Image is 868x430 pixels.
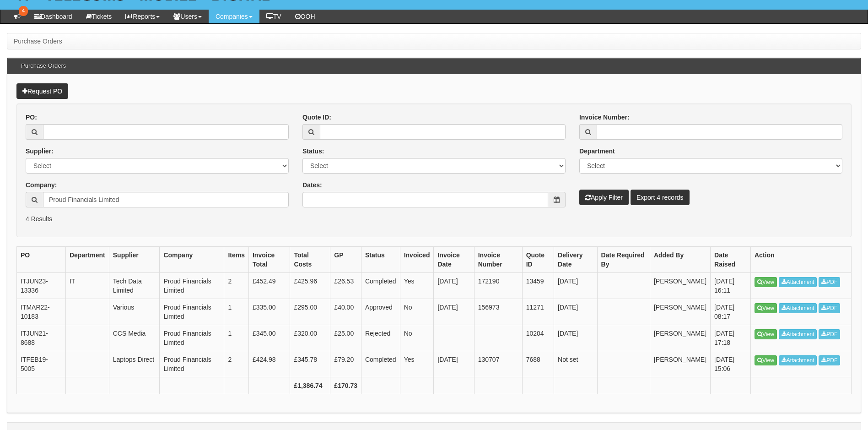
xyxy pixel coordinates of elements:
td: Proud Financials Limited [160,351,224,377]
td: [DATE] [554,273,597,299]
td: Various [109,299,160,325]
button: Apply Filter [579,190,629,205]
li: Purchase Orders [14,37,62,46]
td: Approved [361,299,400,325]
a: OOH [288,10,322,23]
td: 1 [224,325,249,351]
th: Total Costs [290,247,330,273]
a: Attachment [779,303,817,313]
td: [PERSON_NAME] [650,299,710,325]
span: 4 [19,6,28,16]
td: £79.20 [330,351,361,377]
a: PDF [819,355,840,365]
th: Invoice Number [474,247,522,273]
th: Items [224,247,249,273]
a: Attachment [779,355,817,365]
td: £452.49 [248,273,290,299]
th: GP [330,247,361,273]
a: Companies [209,10,259,23]
td: Yes [400,273,434,299]
td: 172190 [474,273,522,299]
td: 156973 [474,299,522,325]
td: [PERSON_NAME] [650,273,710,299]
th: Date Raised [711,247,751,273]
td: £345.00 [248,325,290,351]
td: £425.96 [290,273,330,299]
a: View [755,355,777,365]
th: Quote ID [522,247,554,273]
td: £295.00 [290,299,330,325]
a: Request PO [16,83,68,99]
a: Dashboard [27,10,79,23]
td: £26.53 [330,273,361,299]
td: [DATE] [554,299,597,325]
th: PO [17,247,66,273]
td: £40.00 [330,299,361,325]
td: Proud Financials Limited [160,299,224,325]
a: PDF [819,277,840,287]
th: Added By [650,247,710,273]
td: No [400,325,434,351]
td: ITFEB19-5005 [17,351,66,377]
td: 11271 [522,299,554,325]
label: Supplier: [26,147,54,156]
td: IT [65,273,109,299]
td: ITMAR22-10183 [17,299,66,325]
a: PDF [819,303,840,313]
td: ITJUN21-8688 [17,325,66,351]
p: 4 Results [26,214,842,223]
a: Reports [119,10,167,23]
th: Company [160,247,224,273]
td: [DATE] 17:18 [711,325,751,351]
td: Not set [554,351,597,377]
th: £1,386.74 [290,377,330,394]
td: No [400,299,434,325]
h3: Purchase Orders [16,58,70,74]
th: Date Required By [597,247,650,273]
th: Status [361,247,400,273]
a: Export 4 records [631,190,690,205]
label: Status: [302,147,324,156]
td: [DATE] [434,351,474,377]
a: View [755,277,777,287]
th: Delivery Date [554,247,597,273]
td: 1 [224,299,249,325]
label: Invoice Number: [579,113,630,122]
a: Tickets [79,10,119,23]
td: 2 [224,273,249,299]
td: £25.00 [330,325,361,351]
th: Invoice Date [434,247,474,273]
td: [PERSON_NAME] [650,351,710,377]
th: £170.73 [330,377,361,394]
label: Quote ID: [302,113,331,122]
td: Proud Financials Limited [160,273,224,299]
th: Invoiced [400,247,434,273]
a: TV [259,10,288,23]
td: 2 [224,351,249,377]
td: [DATE] [434,273,474,299]
td: 13459 [522,273,554,299]
td: [PERSON_NAME] [650,325,710,351]
a: View [755,303,777,313]
td: £320.00 [290,325,330,351]
label: Department [579,147,615,156]
td: Completed [361,351,400,377]
a: Users [167,10,209,23]
th: Department [65,247,109,273]
td: [DATE] 15:06 [711,351,751,377]
th: Invoice Total [248,247,290,273]
label: PO: [26,113,37,122]
td: 7688 [522,351,554,377]
label: Company: [26,180,57,190]
td: Rejected [361,325,400,351]
td: Yes [400,351,434,377]
a: PDF [819,329,840,339]
a: Attachment [779,329,817,339]
td: CCS Media [109,325,160,351]
td: £345.78 [290,351,330,377]
td: 130707 [474,351,522,377]
th: Supplier [109,247,160,273]
td: ITJUN23-13336 [17,273,66,299]
td: [DATE] [434,299,474,325]
td: Laptops Direct [109,351,160,377]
